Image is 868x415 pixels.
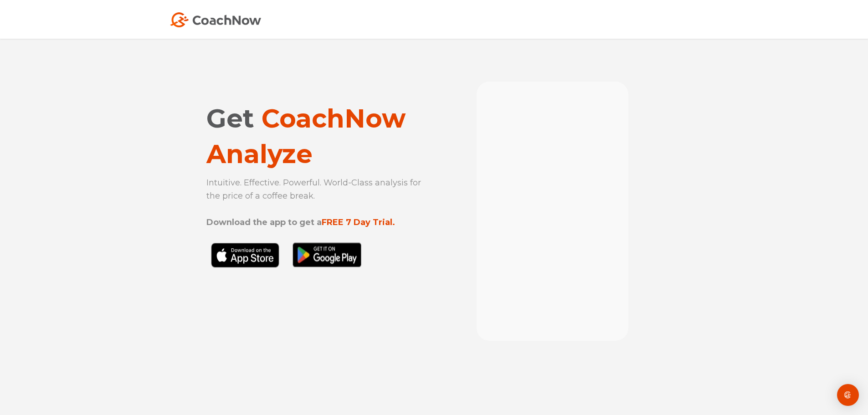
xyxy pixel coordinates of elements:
[206,103,406,169] span: CoachNow Analyze
[322,217,395,227] strong: FREE 7 Day Trial.
[170,12,261,27] img: Coach Now
[206,176,425,229] p: Intuitive. Effective. Powerful. World-Class analysis for the price of a coffee break.
[206,242,366,288] img: Black Download CoachNow on the App Store Button
[837,384,859,406] div: Open Intercom Messenger
[206,217,322,227] strong: Download the app to get a
[206,103,254,134] span: Get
